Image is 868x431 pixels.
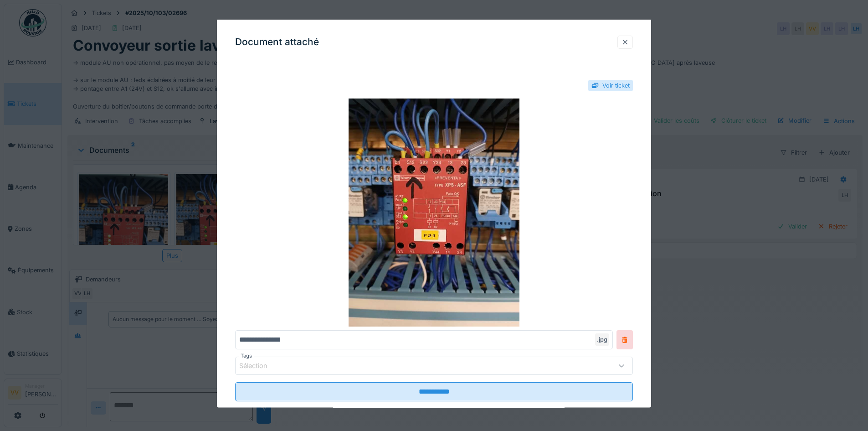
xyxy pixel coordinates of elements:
[595,333,609,346] div: .jpg
[235,36,319,48] h3: Document attaché
[235,99,633,327] img: 9ea75b90-83f5-45fb-85ca-35cfc0c41603-20251006_065331.jpg
[239,352,254,360] label: Tags
[239,361,280,371] div: Sélection
[602,81,630,90] div: Voir ticket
